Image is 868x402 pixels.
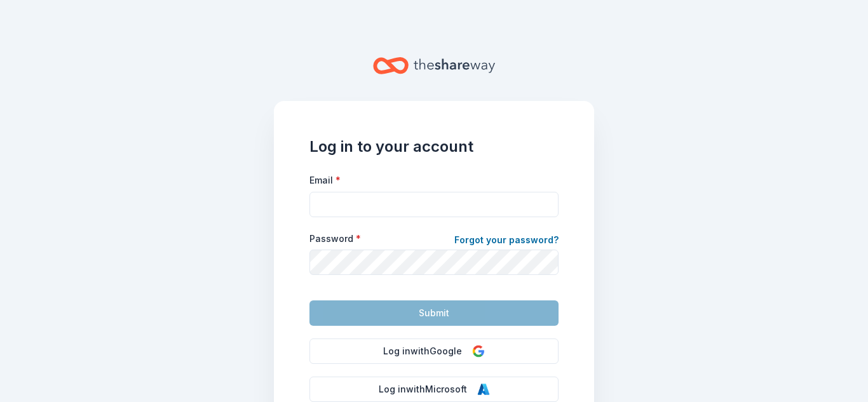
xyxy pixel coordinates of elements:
img: Google Logo [472,345,485,358]
label: Email [309,174,341,187]
button: Log inwithMicrosoft [309,377,559,402]
h1: Log in to your account [309,137,559,157]
img: Microsoft Logo [477,383,490,396]
label: Password [309,232,361,245]
button: Log inwithGoogle [309,338,559,364]
a: Home [373,51,495,81]
a: Forgot your password? [454,232,559,250]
